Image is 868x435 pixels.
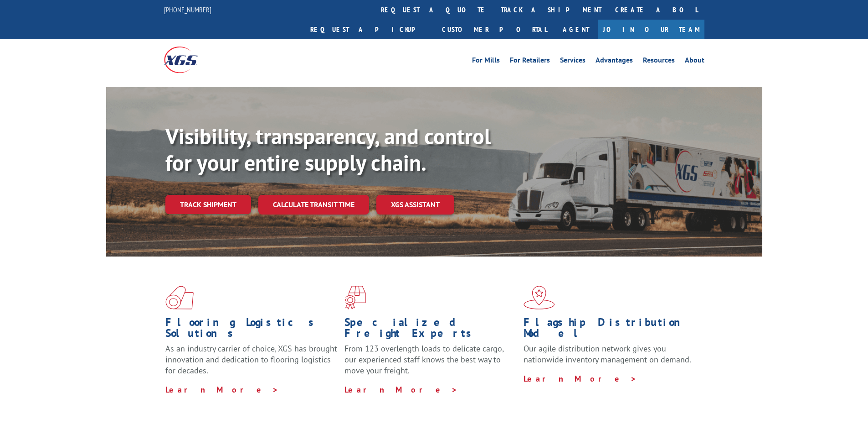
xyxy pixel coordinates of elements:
a: Resources [643,57,675,67]
a: XGS ASSISTANT [376,195,454,215]
a: Learn More > [165,384,279,395]
h1: Specialized Freight Experts [344,317,517,343]
span: As an industry carrier of choice, XGS has brought innovation and dedication to flooring logistics... [165,343,337,376]
img: xgs-icon-focused-on-flooring-red [344,286,366,309]
a: Calculate transit time [258,195,369,215]
a: Learn More > [344,384,458,395]
img: xgs-icon-total-supply-chain-intelligence-red [165,286,194,309]
a: About [685,57,704,67]
a: Learn More > [524,373,637,384]
a: [PHONE_NUMBER] [164,5,211,14]
a: For Mills [472,57,500,67]
p: From 123 overlength loads to delicate cargo, our experienced staff knows the best way to move you... [344,343,517,384]
span: Our agile distribution network gives you nationwide inventory management on demand. [524,343,691,365]
a: Request a pickup [303,20,435,39]
b: Visibility, transparency, and control for your entire supply chain. [165,122,491,177]
a: For Retailers [510,57,550,67]
a: Services [560,57,586,67]
img: xgs-icon-flagship-distribution-model-red [524,286,555,309]
h1: Flagship Distribution Model [524,317,696,343]
a: Agent [554,20,598,39]
a: Advantages [596,57,633,67]
a: Join Our Team [598,20,704,39]
h1: Flooring Logistics Solutions [165,317,338,343]
a: Track shipment [165,195,251,214]
a: Customer Portal [435,20,554,39]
